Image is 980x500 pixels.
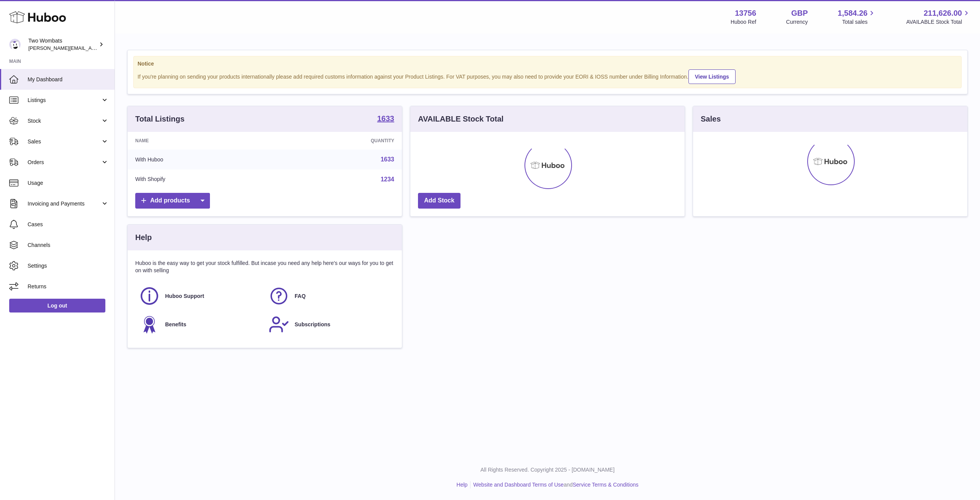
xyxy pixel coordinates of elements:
[28,159,101,166] span: Orders
[28,45,195,51] span: [PERSON_NAME][EMAIL_ADDRESS][PERSON_NAME][DOMAIN_NAME]
[28,117,101,125] span: Stock
[28,283,109,290] span: Returns
[838,8,868,18] span: 1,584.26
[295,293,306,300] span: FAQ
[906,18,971,26] span: AVAILABLE Stock Total
[139,286,261,306] a: Huboo Support
[165,293,204,300] span: Huboo Support
[380,156,394,163] a: 1633
[418,193,461,209] a: Add Stock
[838,8,877,26] a: 1,584.26 Total sales
[128,150,275,169] td: With Huboo
[28,200,101,207] span: Invoicing and Payments
[688,69,736,84] a: View Listings
[735,8,756,18] strong: 13756
[138,68,957,84] div: If you're planning on sending your products internationally please add required customs informati...
[377,115,395,124] a: 1633
[295,321,330,328] span: Subscriptions
[28,76,109,83] span: My Dashboard
[128,132,275,150] th: Name
[269,286,390,306] a: FAQ
[786,18,808,26] div: Currency
[573,482,639,488] a: Service Terms & Conditions
[128,169,275,189] td: With Shopify
[470,481,638,488] li: and
[139,314,261,335] a: Benefits
[28,262,109,270] span: Settings
[28,242,109,249] span: Channels
[28,37,97,52] div: Two Wombats
[121,466,974,474] p: All Rights Reserved. Copyright 2025 - [DOMAIN_NAME]
[906,8,971,26] a: 211,626.00 AVAILABLE Stock Total
[924,8,962,18] span: 211,626.00
[165,321,186,328] span: Benefits
[28,221,109,228] span: Cases
[731,18,756,26] div: Huboo Ref
[377,115,395,122] strong: 1633
[138,60,957,67] strong: Notice
[135,193,210,209] a: Add products
[269,314,390,335] a: Subscriptions
[473,482,564,488] a: Website and Dashboard Terms of Use
[275,132,402,150] th: Quantity
[701,114,721,124] h3: Sales
[135,232,152,243] h3: Help
[842,18,876,26] span: Total sales
[457,482,468,488] a: Help
[418,114,503,124] h3: AVAILABLE Stock Total
[9,299,105,312] a: Log out
[28,138,101,145] span: Sales
[135,260,394,274] p: Huboo is the easy way to get your stock fulfilled. But incase you need any help here's our ways f...
[135,114,185,124] h3: Total Listings
[28,179,109,187] span: Usage
[28,97,101,104] span: Listings
[380,176,394,183] a: 1234
[9,39,21,50] img: philip.carroll@twowombats.com
[791,8,808,18] strong: GBP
